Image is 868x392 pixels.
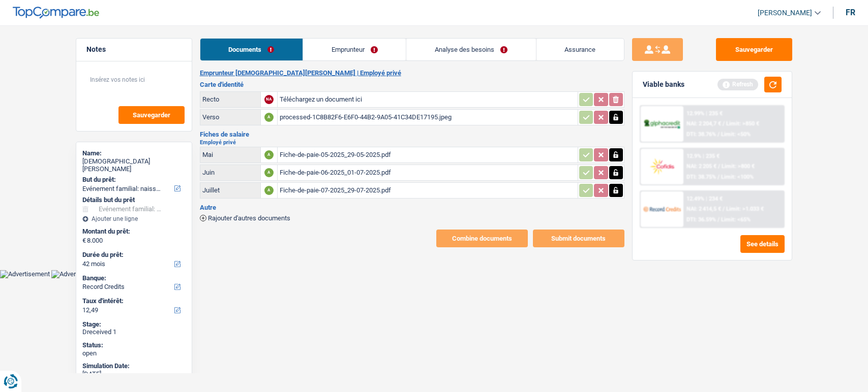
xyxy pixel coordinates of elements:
span: Limit: <65% [721,216,751,223]
span: NAI: 2 414,5 € [686,206,721,212]
label: Banque: [82,274,184,282]
span: / [718,163,720,170]
div: processed-1C8B82F6-E6F0-44B2-9A05-41C34DE17195.jpeg [280,110,576,125]
span: / [717,216,720,223]
span: € [82,237,86,245]
div: Fiche-de-paie-05-2025_29-05-2025.pdf [280,147,576,162]
button: Submit documents [533,230,624,247]
span: / [717,174,720,180]
span: / [717,131,720,138]
button: See details [740,235,785,253]
h3: Fiches de salaire [200,131,624,138]
div: Mai [202,151,258,158]
div: A [264,186,274,195]
div: 12.9% | 235 € [686,153,720,159]
span: NAI: 2 204,7 € [686,120,721,127]
span: DTI: 38.76% [686,131,716,138]
label: Durée du prêt: [82,251,184,259]
div: A [264,150,274,159]
a: Emprunteur [303,39,406,60]
a: Analyse des besoins [406,39,535,60]
span: Limit: >800 € [722,163,755,170]
h3: Carte d'identité [200,81,624,88]
span: Limit: <100% [721,174,754,180]
span: [PERSON_NAME] [758,9,812,17]
div: Viable banks [643,80,684,89]
a: Documents [200,39,303,60]
span: DTI: 38.75% [686,174,716,180]
div: [DATE] [82,370,186,378]
span: / [723,120,725,127]
div: Refresh [717,79,758,90]
h3: Autre [200,204,624,211]
button: Sauvegarder [118,106,185,124]
div: Juillet [202,186,258,194]
span: DTI: 36.59% [686,216,716,223]
div: Dreceived 1 [82,328,186,336]
div: A [264,113,274,122]
h2: Employé privé [200,140,624,145]
div: Status: [82,341,186,349]
span: Rajouter d'autres documents [208,215,290,221]
label: But du prêt: [82,176,184,184]
span: Limit: <50% [721,131,751,138]
h2: Emprunteur [DEMOGRAPHIC_DATA][PERSON_NAME] | Employé privé [200,69,624,77]
div: Détails but du prêt [82,196,186,204]
span: NAI: 2 205 € [686,163,716,170]
h5: Notes [86,45,182,54]
img: Cofidis [643,157,681,176]
div: A [264,168,274,177]
div: Juin [202,169,258,176]
div: Ajouter une ligne [82,215,186,222]
div: Verso [202,113,258,121]
label: Taux d'intérêt: [82,297,184,305]
label: Montant du prêt: [82,227,184,236]
span: Limit: >850 € [726,120,759,127]
span: Sauvegarder [133,112,170,118]
div: [DEMOGRAPHIC_DATA][PERSON_NAME] [82,157,186,173]
button: Combine documents [436,230,528,247]
a: [PERSON_NAME] [750,5,821,21]
img: TopCompare Logo [13,7,99,19]
div: fr [846,8,855,17]
button: Rajouter d'autres documents [200,215,290,221]
button: Sauvegarder [716,38,792,61]
div: 12.49% | 234 € [686,195,723,202]
span: Limit: >1.033 € [726,206,764,212]
div: Simulation Date: [82,362,186,370]
div: Recto [202,95,258,103]
div: NA [264,95,274,104]
img: AlphaCredit [643,118,681,130]
div: 12.99% | 235 € [686,110,723,117]
div: Fiche-de-paie-07-2025_29-07-2025.pdf [280,183,576,198]
div: Stage: [82,320,186,329]
div: Fiche-de-paie-06-2025_01-07-2025.pdf [280,165,576,180]
a: Assurance [536,39,624,60]
span: / [723,206,725,212]
img: Advertisement [51,270,101,278]
div: Name: [82,149,186,157]
img: Record Credits [643,200,681,218]
div: open [82,349,186,357]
